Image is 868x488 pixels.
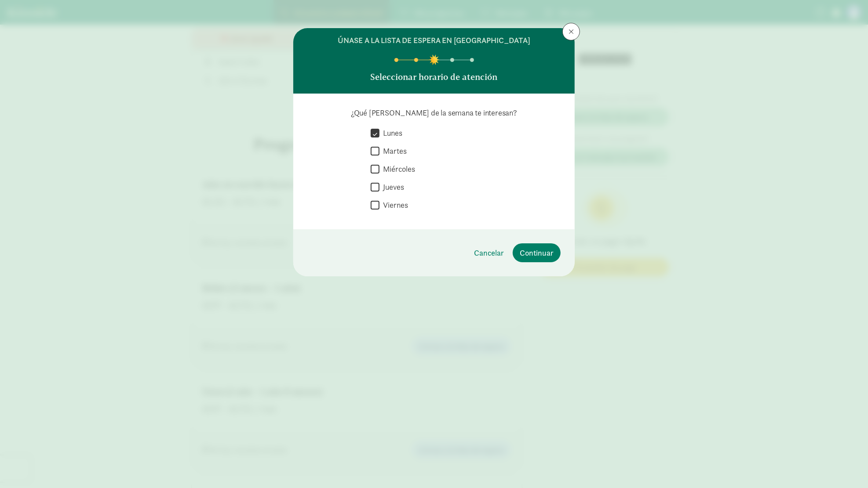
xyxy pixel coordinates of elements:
[513,243,561,262] button: Continuar
[351,108,517,118] font: ¿Qué [PERSON_NAME] de la semana te interesan?
[467,243,511,262] button: Cancelar
[520,248,554,258] font: Continuar
[474,248,504,258] font: Cancelar
[383,164,415,174] font: Miércoles
[383,200,408,210] font: Viernes
[338,35,530,45] font: Únase a la lista de espera en [GEOGRAPHIC_DATA]
[383,128,402,138] font: Lunes
[371,72,498,82] font: Seleccionar horario de atención
[383,182,404,192] font: Jueves
[383,146,407,156] font: Martes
